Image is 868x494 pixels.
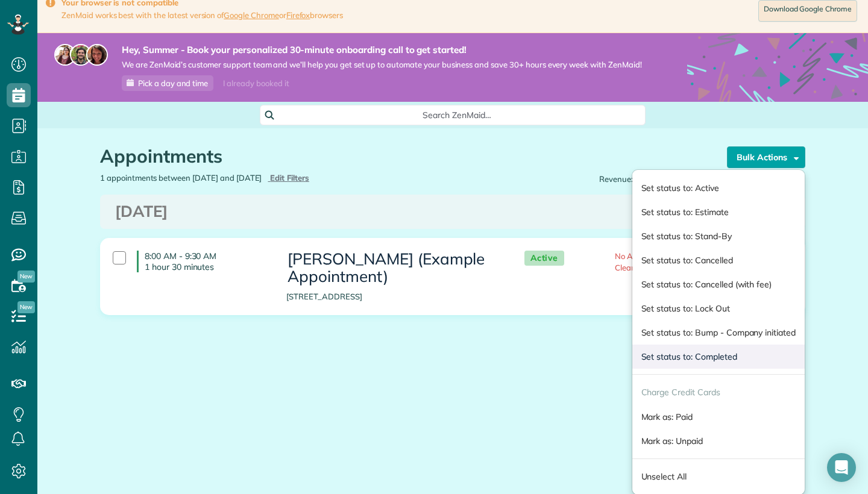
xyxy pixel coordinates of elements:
[615,251,661,272] span: No Assigned Cleaners
[270,173,309,183] span: Edit Filters
[61,10,343,20] span: ZenMaid works best with the latest version of or browsers
[727,146,805,168] a: Bulk Actions
[122,75,213,91] a: Pick a day and time
[632,248,805,272] a: Set status to: Cancelled
[268,173,309,183] a: Edit Filters
[70,44,92,66] img: jorge-587dff0eeaa6aab1f244e6dc62b8924c3b6ad411094392a53c71c6c4a576187d.jpg
[17,301,35,313] span: New
[138,78,208,88] span: Pick a day and time
[286,251,500,285] h3: [PERSON_NAME] (Example Appointment)
[737,152,787,163] strong: Bulk Actions
[524,251,564,266] span: Active
[115,203,790,220] h3: [DATE]
[86,44,108,66] img: michelle-19f622bdf1676172e81f8f8fba1fb50e276960ebfe0243fe18214015130c80e4.jpg
[137,251,268,272] h4: 8:00 AM - 9:30 AM
[632,272,805,296] a: Set status to: Cancelled (with fee)
[224,10,279,20] a: Google Chrome
[632,345,805,369] a: Set status to: Completed
[286,291,500,302] p: [STREET_ADDRESS]
[599,174,719,185] span: Revenue: $0.00 paid / $0.00 total
[122,44,642,56] strong: Hey, Summer - Book your personalized 30-minute onboarding call to get started!
[632,296,805,320] a: Set status to: Lock Out
[145,261,268,272] p: 1 hour 30 minutes
[632,176,805,200] a: Set status to: Active
[632,405,805,429] a: Mark as: Paid
[632,224,805,248] a: Set status to: Stand-By
[632,429,805,453] a: Mark as: Unpaid
[122,60,642,70] span: We are ZenMaid’s customer support team and we’ll help you get set up to automate your business an...
[632,320,805,345] a: Set status to: Bump - Company initiated
[216,76,296,91] div: I already booked it
[827,453,856,482] div: Open Intercom Messenger
[286,10,310,20] a: Firefox
[632,464,805,489] a: Unselect All
[632,200,805,224] a: Set status to: Estimate
[54,44,76,66] img: maria-72a9807cf96188c08ef61303f053569d2e2a8a1cde33d635c8a3ac13582a053d.jpg
[100,146,709,166] h1: Appointments
[91,172,453,184] div: 1 appointments between [DATE] and [DATE]
[17,270,35,283] span: New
